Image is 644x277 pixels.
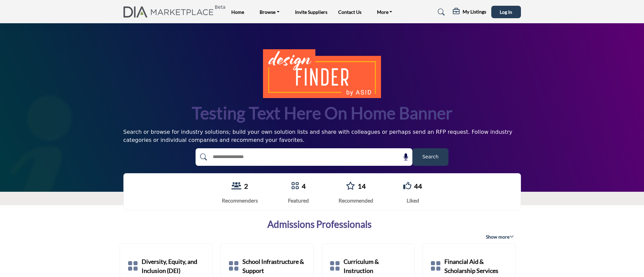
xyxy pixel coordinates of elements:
a: Invite Suppliers [295,9,327,15]
div: Featured [288,196,309,205]
div: Recommenders [222,196,258,205]
i: Go to Liked [403,182,411,190]
div: My Listings [453,8,486,16]
div: Recommended [339,196,373,205]
span: Search [422,153,438,160]
a: 4 [302,182,306,190]
a: 14 [358,182,366,190]
button: Log In [491,6,521,18]
a: Search [431,7,449,18]
a: Go to Recommended [346,182,355,191]
img: Site Logo [123,6,217,18]
a: Admissions Professionals [267,219,372,230]
span: Show more [486,234,514,240]
a: View Recommenders [231,182,241,191]
a: Go to Featured [291,182,299,191]
a: Home [231,9,244,15]
img: image [263,49,381,98]
div: Search or browse for industry solutions; build your own solution lists and share with colleagues ... [123,128,521,144]
span: Log In [500,9,512,15]
h5: My Listings [463,9,486,15]
h1: Testing text here on home banner [192,102,452,124]
a: Browse [255,7,284,17]
button: Search [412,148,448,166]
h6: Beta [215,4,226,10]
a: Contact Us [338,9,361,15]
a: 2 [244,182,248,190]
a: Beta [123,6,217,18]
a: More [372,7,397,17]
div: Liked [403,196,422,205]
a: 44 [414,182,422,190]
